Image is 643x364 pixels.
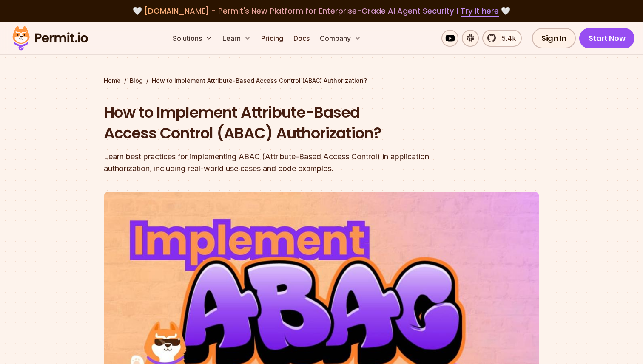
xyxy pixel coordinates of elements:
a: Start Now [579,28,635,48]
a: Home [104,76,121,85]
button: Company [316,30,364,47]
a: Sign In [532,28,576,48]
a: Pricing [258,30,287,47]
a: Docs [290,30,313,47]
div: / / [104,76,539,85]
img: Permit logo [9,24,92,53]
span: 5.4k [497,33,516,43]
a: Try it here [461,6,499,17]
button: Learn [219,30,254,47]
div: 🤍 🤍 [20,5,623,17]
a: Blog [130,76,143,85]
a: 5.4k [482,30,522,47]
span: [DOMAIN_NAME] - Permit's New Platform for Enterprise-Grade AI Agent Security | [144,6,499,16]
div: Learn best practices for implementing ABAC (Attribute-Based Access Control) in application author... [104,151,430,175]
h1: How to Implement Attribute-Based Access Control (ABAC) Authorization? [104,102,430,144]
button: Solutions [169,30,216,47]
